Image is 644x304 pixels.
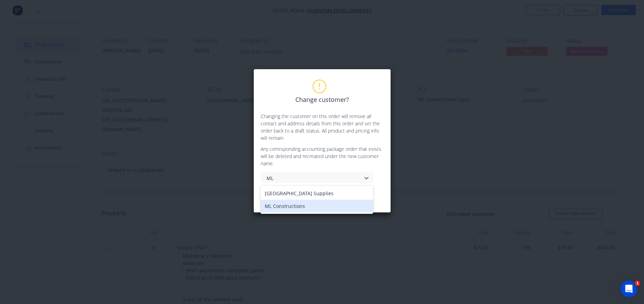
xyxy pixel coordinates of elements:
[295,95,349,104] span: Change customer?
[261,187,373,200] div: [GEOGRAPHIC_DATA] Supplies
[621,281,637,297] iframe: Intercom live chat
[635,281,640,286] span: 1
[261,113,384,141] p: Changing the customer on this order will remove all contact and address details from this order a...
[261,145,384,167] p: Any corresponding accounting package order that exists will be deleted and recreated under the ne...
[261,200,373,212] div: ML Constructions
